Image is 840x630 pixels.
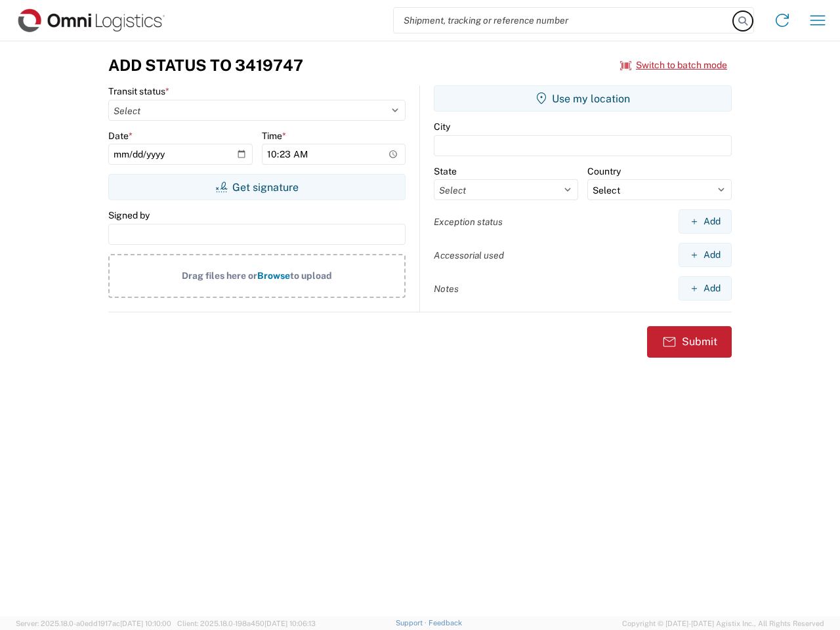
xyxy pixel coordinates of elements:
[396,619,429,627] a: Support
[257,270,290,281] span: Browse
[108,130,133,142] label: Date
[177,619,316,627] span: Client: 2025.18.0-198a450
[647,326,732,358] button: Submit
[108,56,303,75] h3: Add Status to 3419747
[434,249,504,261] label: Accessorial used
[429,619,462,627] a: Feedback
[679,209,732,234] button: Add
[16,619,171,627] span: Server: 2025.18.0-a0edd1917ac
[434,283,459,295] label: Notes
[108,174,406,200] button: Get signature
[434,216,503,228] label: Exception status
[679,243,732,267] button: Add
[290,270,332,281] span: to upload
[108,209,150,221] label: Signed by
[264,619,316,627] span: [DATE] 10:06:13
[587,165,621,177] label: Country
[182,270,257,281] span: Drag files here or
[434,165,457,177] label: State
[394,8,734,33] input: Shipment, tracking or reference number
[434,121,450,133] label: City
[262,130,286,142] label: Time
[620,54,727,76] button: Switch to batch mode
[434,85,732,112] button: Use my location
[679,276,732,301] button: Add
[108,85,169,97] label: Transit status
[622,618,824,629] span: Copyright © [DATE]-[DATE] Agistix Inc., All Rights Reserved
[120,619,171,627] span: [DATE] 10:10:00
